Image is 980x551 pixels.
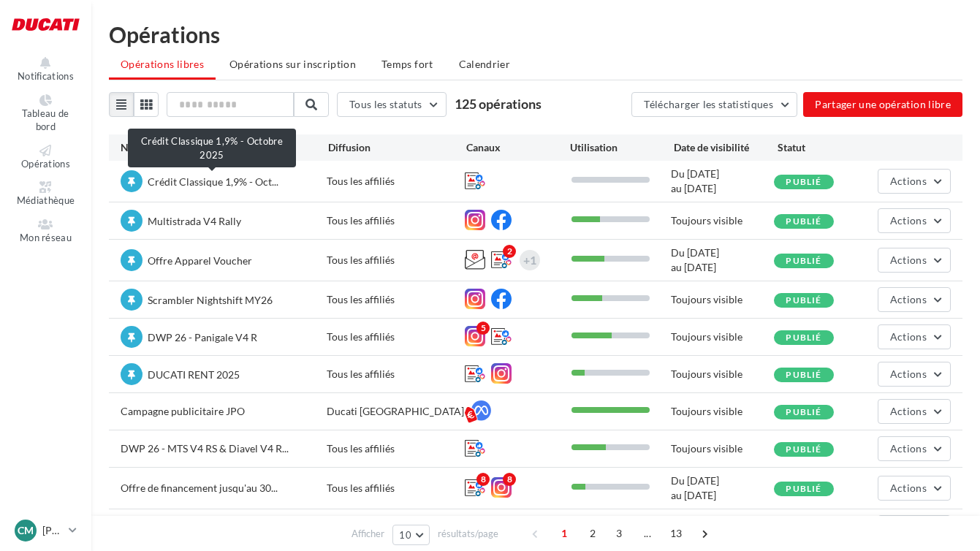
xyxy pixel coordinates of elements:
[349,98,422,110] span: Tous les statuts
[148,254,252,267] span: Offre Apparel Voucher
[786,369,821,380] span: Publié
[121,140,328,155] div: Nom de l'opération
[778,140,881,155] div: Statut
[328,140,466,155] div: Diffusion
[890,482,927,494] span: Actions
[327,441,464,456] div: Tous les affiliés
[476,473,490,486] div: 8
[121,405,245,417] span: Campagne publicitaire JPO
[636,522,659,545] span: ...
[128,129,296,167] div: Crédit Classique 1,9% - Octobre 2025
[12,54,80,85] button: Notifications
[644,98,773,110] span: Télécharger les statistiques
[476,322,490,335] div: 5
[148,294,273,306] span: Scrambler Nightshift MY26
[786,294,821,305] span: Publié
[22,107,69,133] span: Tableau de bord
[21,158,70,170] span: Opérations
[671,404,774,419] div: Toujours visible
[399,529,411,541] span: 10
[671,246,774,275] div: Du [DATE] au [DATE]
[523,250,536,270] div: +1
[12,178,80,210] a: Médiathèque
[890,442,927,455] span: Actions
[148,175,278,188] span: Crédit Classique 1,9% - Oct...
[786,255,821,266] span: Publié
[878,436,951,461] button: Actions
[381,58,433,70] span: Temps fort
[803,92,962,117] button: Partager une opération libre
[12,91,80,136] a: Tableau de bord
[786,444,821,455] span: Publié
[786,332,821,343] span: Publié
[786,176,821,187] span: Publié
[327,213,464,228] div: Tous les affiliés
[664,522,688,545] span: 13
[327,330,464,344] div: Tous les affiliés
[878,399,951,424] button: Actions
[581,522,604,545] span: 2
[337,92,447,117] button: Tous les statuts
[671,441,774,456] div: Toujours visible
[878,362,951,387] button: Actions
[18,523,34,538] span: Cm
[121,482,278,494] span: Offre de financement jusqu'au 30...
[890,175,927,187] span: Actions
[890,330,927,343] span: Actions
[327,481,464,495] div: Tous les affiliés
[12,517,80,544] a: Cm [PERSON_NAME]
[121,442,289,455] span: DWP 26 - MTS V4 RS & Diavel V4 R...
[671,213,774,228] div: Toujours visible
[890,254,927,266] span: Actions
[671,292,774,307] div: Toujours visible
[17,194,75,206] span: Médiathèque
[671,367,774,381] div: Toujours visible
[42,523,63,538] p: [PERSON_NAME]
[18,70,74,82] span: Notifications
[878,515,951,540] button: Actions
[878,287,951,312] button: Actions
[327,404,464,419] div: Ducati [GEOGRAPHIC_DATA]
[890,405,927,417] span: Actions
[552,522,576,545] span: 1
[878,248,951,273] button: Actions
[878,169,951,194] button: Actions
[327,367,464,381] div: Tous les affiliés
[12,142,80,173] a: Opérations
[12,216,80,247] a: Mon réseau
[631,92,797,117] button: Télécharger les statistiques
[455,96,542,112] span: 125 opérations
[878,324,951,349] button: Actions
[671,474,774,503] div: Du [DATE] au [DATE]
[890,293,927,305] span: Actions
[438,527,498,541] span: résultats/page
[148,215,241,227] span: Multistrada V4 Rally
[890,368,927,380] span: Actions
[671,330,774,344] div: Toujours visible
[148,331,257,343] span: DWP 26 - Panigale V4 R
[786,406,821,417] span: Publié
[890,214,927,227] span: Actions
[503,245,516,258] div: 2
[327,174,464,189] div: Tous les affiliés
[352,527,384,541] span: Afficher
[229,58,356,70] span: Opérations sur inscription
[503,473,516,486] div: 8
[674,140,778,155] div: Date de visibilité
[466,140,570,155] div: Canaux
[392,525,430,545] button: 10
[20,232,72,243] span: Mon réseau
[327,253,464,267] div: Tous les affiliés
[786,483,821,494] span: Publié
[671,167,774,196] div: Du [DATE] au [DATE]
[878,476,951,501] button: Actions
[109,23,962,45] div: Opérations
[607,522,631,545] span: 3
[570,140,674,155] div: Utilisation
[327,292,464,307] div: Tous les affiliés
[459,58,511,70] span: Calendrier
[148,368,240,381] span: DUCATI RENT 2025
[786,216,821,227] span: Publié
[878,208,951,233] button: Actions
